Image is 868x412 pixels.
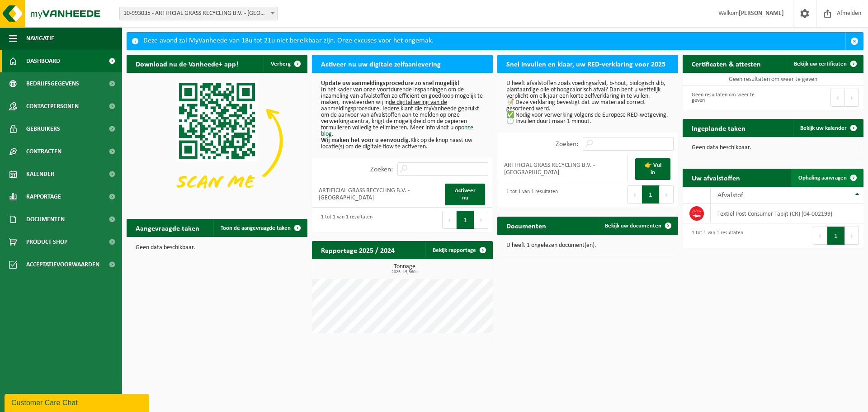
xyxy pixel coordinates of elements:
[445,184,485,205] a: Activeer nu
[506,242,669,249] p: U heeft 1 ongelezen document(en).
[692,145,854,151] p: Geen data beschikbaar.
[660,185,674,204] button: Next
[221,225,291,231] span: Toon de aangevraagde taken
[813,227,827,245] button: Previous
[827,227,845,245] button: 1
[457,211,474,229] button: 1
[442,211,457,229] button: Previous
[321,99,447,112] u: de digitalisering van de aanmeldingsprocedure
[687,226,743,246] div: 1 tot 1 van 1 resultaten
[497,55,675,72] h2: Snel invullen en klaar, uw RED-verklaring voor 2025
[26,118,60,140] span: Gebruikers
[497,217,555,234] h2: Documenten
[143,33,845,50] div: Deze avond zal MyVanheede van 18u tot 21u niet bereikbaar zijn. Onze excuses voor het ongemak.
[136,245,298,251] p: Geen data beschikbaar.
[26,27,54,50] span: Navigatie
[717,192,743,199] span: Afvalstof
[787,55,863,73] a: Bekijk uw certificaten
[845,227,859,245] button: Next
[264,55,307,73] button: Verberg
[830,89,845,107] button: Previous
[312,55,450,72] h2: Activeer nu uw digitale zelfaanlevering
[127,55,247,72] h2: Download nu de Vanheede+ app!
[213,219,307,237] a: Toon de aangevraagde taken
[370,166,393,173] label: Zoeken:
[127,219,208,237] h2: Aangevraagde taken
[321,80,460,87] b: Update uw aanmeldingsprocedure zo snel mogelijk!
[794,61,847,67] span: Bekijk uw certificaten
[845,89,859,107] button: Next
[683,55,770,72] h2: Certificaten & attesten
[683,119,755,137] h2: Ingeplande taken
[635,158,670,180] a: 👉 Vul in
[26,50,60,72] span: Dashboard
[605,223,661,229] span: Bekijk uw documenten
[711,204,863,223] td: Textiel Post Consumer Tapijt (CR) (04-002199)
[316,210,373,230] div: 1 tot 1 van 1 resultaten
[798,175,847,181] span: Ophaling aanvragen
[127,73,307,208] img: Download de VHEPlus App
[425,241,492,259] a: Bekijk rapportage
[474,211,488,229] button: Next
[791,169,863,187] a: Ophaling aanvragen
[120,7,277,20] span: 10-993035 - ARTIFICIAL GRASS RECYCLING B.V. - AMSTERDAM
[119,7,278,20] span: 10-993035 - ARTIFICIAL GRASS RECYCLING B.V. - AMSTERDAM
[26,72,79,95] span: Bedrijfsgegevens
[683,73,863,85] td: Geen resultaten om weer te geven
[26,208,65,231] span: Documenten
[5,392,151,412] iframe: chat widget
[683,169,749,186] h2: Uw afvalstoffen
[321,137,484,150] p: Klik op de knop naast uw locatie(s) om de digitale flow te activeren.
[497,155,627,182] td: ARTIFICIAL GRASS RECYCLING B.V. - [GEOGRAPHIC_DATA]
[271,61,291,67] span: Verberg
[739,10,784,17] strong: [PERSON_NAME]
[312,180,437,208] td: ARTIFICIAL GRASS RECYCLING B.V. - [GEOGRAPHIC_DATA]
[26,163,54,185] span: Kalender
[316,270,493,275] span: 2025: 15,360 t
[506,81,669,125] p: U heeft afvalstoffen zoals voedingsafval, b-hout, biologisch slib, plantaardige olie of hoogcalor...
[642,185,660,204] button: 1
[800,125,847,131] span: Bekijk uw kalender
[627,185,642,204] button: Previous
[26,231,67,253] span: Product Shop
[26,185,61,208] span: Rapportage
[316,264,493,275] h3: Tonnage
[793,119,863,137] a: Bekijk uw kalender
[26,95,79,118] span: Contactpersonen
[321,137,410,144] b: Wij maken het voor u eenvoudig.
[321,124,473,137] a: onze blog
[26,140,61,163] span: Contracten
[321,87,484,137] p: In het kader van onze voortdurende inspanningen om de inzameling van afvalstoffen zo efficiënt en...
[687,88,769,108] div: Geen resultaten om weer te geven
[598,217,677,235] a: Bekijk uw documenten
[502,185,558,204] div: 1 tot 1 van 1 resultaten
[312,241,404,259] h2: Rapportage 2025 / 2024
[556,141,578,148] label: Zoeken:
[26,253,99,276] span: Acceptatievoorwaarden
